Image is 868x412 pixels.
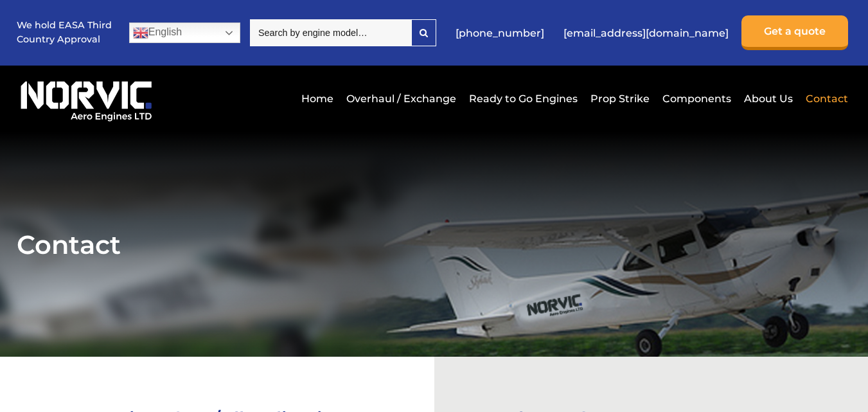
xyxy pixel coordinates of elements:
[449,17,551,49] a: [PHONE_NUMBER]
[802,83,848,114] a: Contact
[17,19,113,46] p: We hold EASA Third Country Approval
[741,83,796,114] a: About Us
[133,25,148,40] img: en
[557,17,735,49] a: [EMAIL_ADDRESS][DOMAIN_NAME]
[250,19,411,46] input: Search by engine model…
[659,83,734,114] a: Components
[587,83,653,114] a: Prop Strike
[298,83,337,114] a: Home
[466,83,581,114] a: Ready to Go Engines
[343,83,459,114] a: Overhaul / Exchange
[129,22,240,43] a: English
[741,15,848,50] a: Get a quote
[17,229,852,260] h1: Contact
[17,75,156,122] img: Norvic Aero Engines logo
